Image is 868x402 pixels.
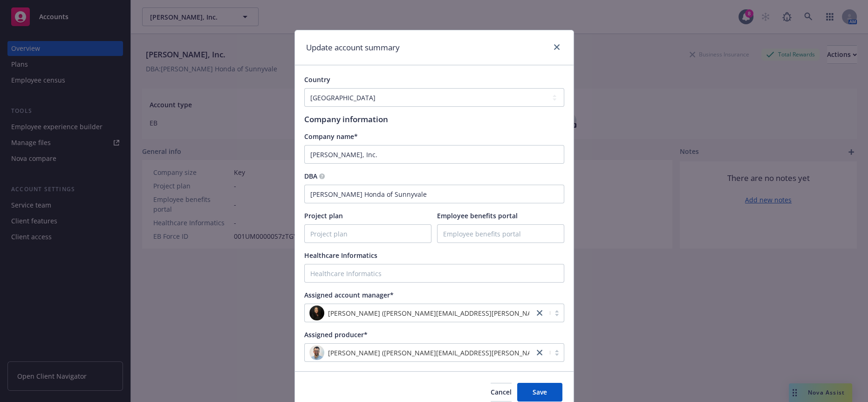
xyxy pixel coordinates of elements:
span: Employee benefits portal [437,211,518,220]
h1: Company information [304,114,564,124]
h1: Update account summary [306,42,400,54]
span: [PERSON_NAME] ([PERSON_NAME][EMAIL_ADDRESS][PERSON_NAME][DOMAIN_NAME]) [328,308,599,318]
input: DBA [304,185,564,203]
input: Healthcare Informatics [305,264,564,282]
span: Assigned account manager* [304,291,394,299]
span: photo[PERSON_NAME] ([PERSON_NAME][EMAIL_ADDRESS][PERSON_NAME][DOMAIN_NAME]) [309,345,529,360]
span: Company name* [304,132,358,141]
a: close [551,42,562,53]
a: close [534,307,545,319]
span: Cancel [491,388,512,396]
span: DBA [304,172,317,180]
img: photo [309,345,324,360]
input: Employee benefits portal [437,225,564,243]
span: photo[PERSON_NAME] ([PERSON_NAME][EMAIL_ADDRESS][PERSON_NAME][DOMAIN_NAME]) [309,305,529,320]
span: Country [304,75,330,84]
span: Save [533,388,547,396]
span: Healthcare Informatics [304,251,377,260]
button: Save [517,383,562,402]
a: close [534,347,545,358]
span: Project plan [304,211,343,220]
span: [PERSON_NAME] ([PERSON_NAME][EMAIL_ADDRESS][PERSON_NAME][DOMAIN_NAME]) [328,348,599,358]
input: Company name [304,145,564,164]
button: Cancel [491,383,512,402]
img: photo [309,305,324,320]
span: Assigned producer* [304,330,368,339]
input: Project plan [305,225,431,243]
